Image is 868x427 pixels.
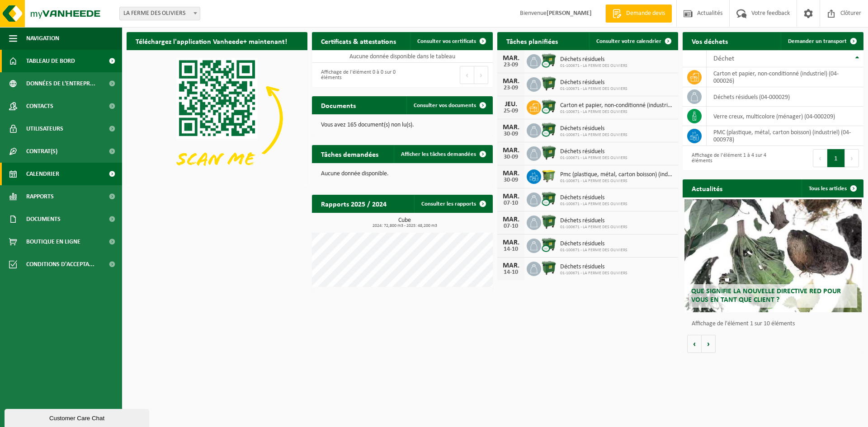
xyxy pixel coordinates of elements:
span: 01-100671 - LA FERME DES OLIVIERS [560,63,627,69]
span: LA FERME DES OLIVIERS [119,7,200,20]
h3: Cube [316,217,493,228]
td: Aucune donnée disponible dans le tableau [312,50,493,63]
div: 14-10 [502,246,520,253]
div: 30-09 [502,177,520,183]
span: Tableau de bord [26,50,75,72]
button: Next [845,149,859,167]
span: 01-100671 - LA FERME DES OLIVIERS [560,109,674,115]
span: Déchets résiduels [560,240,627,248]
span: Contacts [26,95,53,117]
img: Download de VHEPlus App [127,50,307,186]
button: Previous [813,149,827,167]
span: Calendrier [26,163,59,185]
span: Carton et papier, non-conditionné (industriel) [560,102,674,109]
span: Déchets résiduels [560,79,627,86]
a: Consulter vos documents [406,96,492,114]
p: Vous avez 165 document(s) non lu(s). [321,122,484,128]
td: carton et papier, non-conditionné (industriel) (04-000026) [707,67,863,87]
span: 01-100671 - LA FERME DES OLIVIERS [560,132,627,138]
span: Consulter vos certificats [417,38,476,44]
img: WB-1100-HPE-GN-01 [541,214,557,230]
span: Demande devis [624,9,667,18]
button: Next [474,66,488,84]
div: MAR. [502,55,520,62]
img: WB-1100-CU [541,53,557,68]
div: MAR. [502,78,520,85]
h2: Documents [312,96,365,114]
span: Données de l'entrepr... [26,72,95,95]
div: 23-09 [502,85,520,91]
span: Déchets résiduels [560,217,627,225]
div: 14-10 [502,269,520,276]
span: Pmc (plastique, métal, carton boisson) (industriel) [560,171,674,178]
div: MAR. [502,124,520,131]
span: 01-100671 - LA FERME DES OLIVIERS [560,178,674,184]
p: Affichage de l'élément 1 sur 10 éléments [692,321,859,327]
span: 01-100671 - LA FERME DES OLIVIERS [560,155,627,161]
img: WB-1100-CU [541,99,557,114]
span: Documents [26,208,61,230]
a: Consulter vos certificats [410,32,492,50]
span: Déchet [713,55,734,62]
h2: Tâches demandées [312,145,387,163]
span: Consulter votre calendrier [596,38,661,44]
span: Contrat(s) [26,140,57,163]
td: PMC (plastique, métal, carton boisson) (industriel) (04-000978) [707,126,863,146]
div: MAR. [502,262,520,269]
div: MAR. [502,239,520,246]
a: Demande devis [605,5,672,23]
span: 01-100671 - LA FERME DES OLIVIERS [560,271,627,276]
img: WB-1100-HPE-GN-50 [541,168,557,183]
button: Volgende [702,335,716,353]
div: Affichage de l'élément 1 à 4 sur 4 éléments [687,148,769,168]
span: 01-100671 - LA FERME DES OLIVIERS [560,202,627,207]
div: JEU. [502,101,520,108]
h2: Actualités [683,179,731,197]
img: WB-1100-CU [541,191,557,206]
h2: Certificats & attestations [312,32,405,50]
span: Déchets résiduels [560,148,627,155]
img: WB-1100-CU [541,122,557,137]
div: 07-10 [502,223,520,230]
span: 01-100671 - LA FERME DES OLIVIERS [560,225,627,230]
span: 2024: 72,800 m3 - 2025: 48,200 m3 [316,224,493,228]
h2: Vos déchets [683,32,737,50]
img: WB-1100-HPE-GN-01 [541,76,557,91]
td: déchets résiduels (04-000029) [707,87,863,107]
span: Demander un transport [788,38,847,44]
a: Consulter votre calendrier [589,32,677,50]
span: Rapports [26,185,54,208]
button: Vorige [687,335,702,353]
div: 23-09 [502,62,520,68]
img: WB-1100-HPE-GN-01 [541,260,557,276]
span: Consulter vos documents [414,103,476,108]
strong: [PERSON_NAME] [547,10,592,17]
button: 1 [827,149,845,167]
div: 25-09 [502,108,520,114]
div: 07-10 [502,200,520,206]
button: Previous [460,66,474,84]
span: Déchets résiduels [560,194,627,202]
span: Boutique en ligne [26,230,80,253]
span: Navigation [26,27,59,50]
div: MAR. [502,193,520,200]
a: Demander un transport [781,32,863,50]
h2: Tâches planifiées [497,32,567,50]
div: 30-09 [502,131,520,137]
div: MAR. [502,170,520,177]
img: WB-1100-HPE-GN-01 [541,145,557,160]
div: MAR. [502,147,520,154]
span: Que signifie la nouvelle directive RED pour vous en tant que client ? [691,288,841,304]
td: verre creux, multicolore (ménager) (04-000209) [707,107,863,126]
iframe: chat widget [5,407,151,427]
span: Utilisateurs [26,117,63,140]
span: Conditions d'accepta... [26,253,94,276]
div: 30-09 [502,154,520,160]
a: Que signifie la nouvelle directive RED pour vous en tant que client ? [684,199,862,312]
p: Aucune donnée disponible. [321,171,484,177]
div: MAR. [502,216,520,223]
span: Déchets résiduels [560,56,627,63]
span: 01-100671 - LA FERME DES OLIVIERS [560,248,627,253]
h2: Téléchargez l'application Vanheede+ maintenant! [127,32,296,50]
